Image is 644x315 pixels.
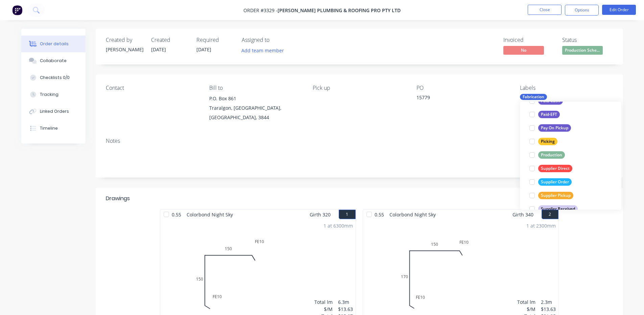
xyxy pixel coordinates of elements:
[209,103,302,122] div: Traralgon, [GEOGRAPHIC_DATA], [GEOGRAPHIC_DATA], 3844
[106,194,130,203] div: Drawings
[314,306,333,313] div: $/M
[21,35,86,52] button: Order details
[209,94,302,122] div: P.O. Box 861Traralgon, [GEOGRAPHIC_DATA], [GEOGRAPHIC_DATA], 3844
[565,5,599,16] button: Options
[538,124,571,132] div: Pay On Pickup
[21,69,86,86] button: Checklists 0/0
[169,210,184,219] span: 0.55
[562,46,603,56] button: Production Sche...
[21,52,86,69] button: Collaborate
[12,5,22,15] img: Factory
[184,210,236,219] span: Colorbond Night Sky
[21,103,86,120] button: Linked Orders
[527,96,566,106] button: Paid-Cash
[313,85,405,91] div: Pick up
[538,138,557,145] div: Picking
[527,150,568,160] button: Production
[40,58,67,64] div: Collaborate
[209,85,302,91] div: Bill to
[541,306,556,313] div: $13.63
[527,110,563,119] button: Paid-EFT
[541,298,556,306] div: 2.3m
[538,205,578,213] div: Supplier Received
[106,37,143,43] div: Created by
[40,91,58,98] div: Tracking
[416,94,501,103] div: 15779
[106,85,198,91] div: Contact
[40,75,70,81] div: Checklists 0/0
[542,210,558,219] button: 2
[243,7,278,14] span: Order #3329 -
[602,5,636,15] button: Edit Order
[372,210,387,219] span: 0.55
[527,177,574,187] button: Supplier Order
[562,46,603,54] span: Production Sche...
[526,222,556,229] div: 1 at 2300mm
[196,46,211,53] span: [DATE]
[503,46,544,54] span: No
[242,46,288,55] button: Add team member
[21,86,86,103] button: Tracking
[314,298,333,306] div: Total lm
[416,85,509,91] div: PO
[40,125,58,131] div: Timeline
[40,41,69,47] div: Order details
[538,165,572,172] div: Supplier Direct
[527,137,560,146] button: Picking
[520,85,613,91] div: Labels
[520,94,547,100] div: Fabrication
[324,222,353,229] div: 1 at 6300mm
[527,164,575,173] button: Supplier Direct
[209,94,302,103] div: P.O. Box 861
[106,46,143,53] div: [PERSON_NAME]
[310,210,331,219] span: Girth 320
[338,306,353,313] div: $13.63
[339,210,356,219] button: 1
[106,138,613,144] div: Notes
[527,204,580,214] button: Supplier Received
[517,298,535,306] div: Total lm
[512,210,533,219] span: Girth 340
[538,192,573,199] div: Supplier Pickup
[21,120,86,137] button: Timeline
[238,46,287,55] button: Add team member
[538,151,565,159] div: Production
[196,37,234,43] div: Required
[517,306,535,313] div: $/M
[387,210,438,219] span: Colorbond Night Sky
[242,37,309,43] div: Assigned to
[151,46,166,53] span: [DATE]
[562,37,613,43] div: Status
[538,111,560,118] div: Paid-EFT
[40,108,69,114] div: Linked Orders
[503,37,554,43] div: Invoiced
[528,5,562,15] button: Close
[527,123,574,133] button: Pay On Pickup
[278,7,401,14] span: [PERSON_NAME] PLUMBING & ROOFING PRO PTY LTD
[538,178,572,186] div: Supplier Order
[338,298,353,306] div: 6.3m
[527,191,576,200] button: Supplier Pickup
[151,37,188,43] div: Created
